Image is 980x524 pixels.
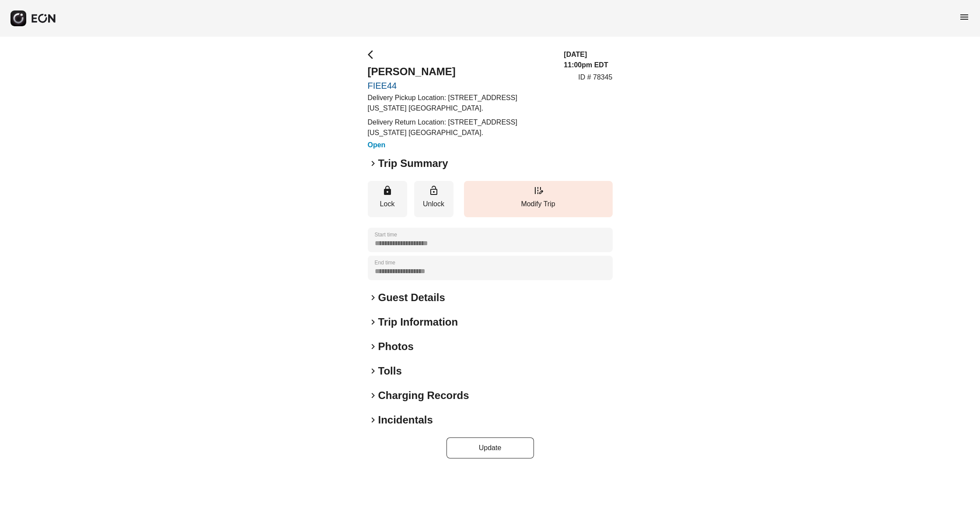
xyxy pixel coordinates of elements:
p: Unlock [419,199,449,209]
p: Modify Trip [468,199,608,209]
span: lock_open [429,185,439,196]
span: edit_road [533,185,544,196]
h2: Trip Information [378,315,458,329]
button: Lock [368,181,407,217]
p: Delivery Return Location: [STREET_ADDRESS][US_STATE] [GEOGRAPHIC_DATA]. [368,117,554,138]
span: keyboard_arrow_right [368,366,378,376]
p: ID # 78345 [578,72,612,83]
a: FIEE44 [368,80,554,91]
span: keyboard_arrow_right [368,341,378,352]
h2: Charging Records [378,389,469,403]
button: Update [446,437,534,458]
p: Delivery Pickup Location: [STREET_ADDRESS][US_STATE] [GEOGRAPHIC_DATA]. [368,93,554,114]
span: keyboard_arrow_right [368,292,378,303]
p: Lock [372,199,403,209]
h2: Trip Summary [378,156,448,170]
span: lock [382,185,393,196]
span: keyboard_arrow_right [368,415,378,425]
button: Modify Trip [464,181,613,217]
span: keyboard_arrow_right [368,317,378,327]
h3: [DATE] 11:00pm EDT [564,49,612,70]
h2: Guest Details [378,291,445,305]
h3: Open [368,140,554,150]
h2: [PERSON_NAME] [368,65,554,79]
button: Unlock [414,181,453,217]
h2: Photos [378,340,414,354]
h2: Tolls [378,364,402,378]
h2: Incidentals [378,413,433,427]
span: keyboard_arrow_right [368,158,378,169]
span: arrow_back_ios [368,49,378,60]
span: keyboard_arrow_right [368,390,378,401]
span: menu [959,12,970,22]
